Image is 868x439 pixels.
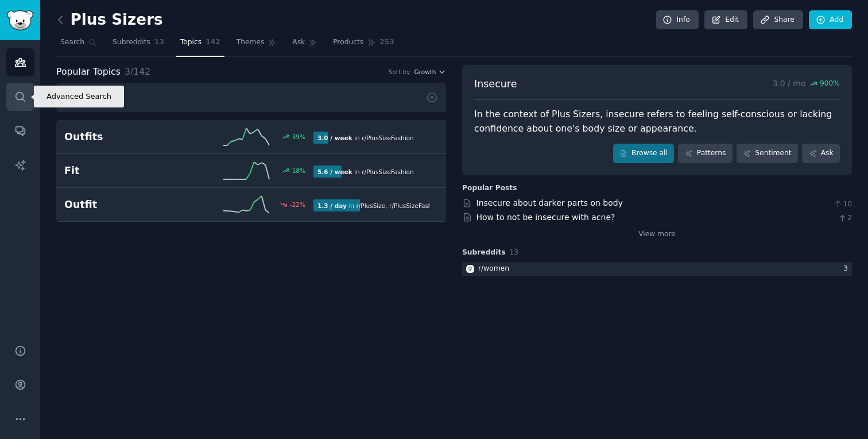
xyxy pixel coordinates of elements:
[385,202,387,209] span: ,
[389,202,441,209] span: r/ PlusSizeFashion
[737,144,798,163] a: Sentiment
[7,10,33,30] img: GummySearch logo
[843,264,852,274] div: 3
[362,168,413,175] span: r/ PlusSizeFashion
[333,37,363,48] span: Products
[474,77,517,91] span: Insecure
[56,154,446,188] a: Fit18%5.6 / weekin r/PlusSizeFashion
[180,37,201,48] span: Topics
[176,33,224,57] a: Topics142
[462,183,517,194] div: Popular Posts
[313,165,418,178] div: in
[290,201,305,209] div: -22 %
[838,213,852,224] span: 2
[64,164,189,178] h2: Fit
[125,66,150,77] span: 3 / 142
[389,68,410,76] div: Sort by
[317,134,352,141] b: 3.0 / week
[329,33,398,57] a: Products253
[704,10,747,30] a: Edit
[414,68,436,76] span: Growth
[113,37,150,48] span: Subreddits
[154,37,164,48] span: 13
[772,77,840,91] p: 3.0 / mo
[466,265,474,273] img: women
[237,37,265,48] span: Themes
[56,83,446,112] input: Search topics
[462,262,852,276] a: womenr/women3
[56,65,121,79] span: Popular Topics
[379,37,394,48] span: 253
[317,168,352,175] b: 5.6 / week
[510,248,519,256] span: 13
[313,199,430,211] div: in
[356,202,385,209] span: r/ PlusSize
[56,120,446,154] a: Outfits39%3.0 / weekin r/PlusSizeFashion
[313,132,418,144] div: in
[474,107,840,136] div: In the context of Plus Sizers, insecure refers to feeling self-conscious or lacking confidence ab...
[638,229,676,240] a: View more
[206,37,220,48] span: 142
[292,37,305,48] span: Ask
[478,264,509,274] div: r/ women
[288,33,321,57] a: Ask
[56,11,163,29] h2: Plus Sizers
[60,37,84,48] span: Search
[292,133,305,141] div: 39 %
[108,33,168,57] a: Subreddits13
[462,248,506,258] span: Subreddits
[362,134,413,141] span: r/ PlusSizeFashion
[476,198,623,207] a: Insecure about darker parts on body
[64,130,189,144] h2: Outfits
[56,33,100,57] a: Search
[820,79,840,89] span: 900 %
[414,68,446,76] button: Growth
[809,10,852,30] a: Add
[64,198,189,212] h2: Outfit
[802,144,840,163] a: Ask
[292,167,305,175] div: 18 %
[56,188,446,222] a: Outfit-22%1.3 / dayin r/PlusSize,r/PlusSizeFashion
[656,10,699,30] a: Info
[317,202,347,209] b: 1.3 / day
[678,144,732,163] a: Patterns
[232,33,281,57] a: Themes
[613,144,675,163] a: Browse all
[476,213,615,222] a: How to not be insecure with acne?
[833,199,852,210] span: 10
[753,10,803,30] a: Share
